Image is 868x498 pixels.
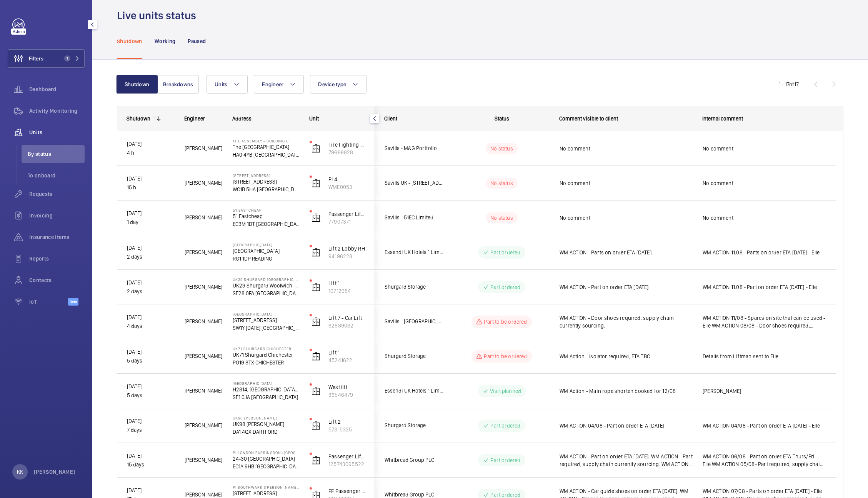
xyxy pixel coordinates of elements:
[233,139,300,143] p: The Assembly - Building C
[233,428,300,436] p: DA1 4QX DARTFORD
[233,185,300,193] p: WC1B 5HA [GEOGRAPHIC_DATA]
[309,115,366,122] div: Unit
[29,212,85,219] span: Invoicing
[385,282,444,291] span: Shurgard Storage
[233,381,300,386] p: [GEOGRAPHIC_DATA]
[185,248,223,257] span: [PERSON_NAME]
[312,386,321,396] img: elevator.svg
[127,149,175,157] p: 4 h
[312,213,321,222] img: elevator.svg
[117,37,142,45] p: Shutdown
[560,179,693,187] span: No comment
[328,183,365,191] p: WME0053
[29,233,85,241] span: Insurance items
[703,387,826,395] span: [PERSON_NAME]
[185,179,223,187] span: [PERSON_NAME]
[328,287,365,295] p: 10712984
[127,278,175,287] p: [DATE]
[703,179,826,187] span: No comment
[385,179,444,187] span: Savills UK - [STREET_ADDRESS]
[233,247,300,255] p: [GEOGRAPHIC_DATA]
[328,175,365,183] p: PL4
[328,210,365,218] p: Passenger Lift 2
[490,214,513,222] p: No status
[233,173,300,178] p: [STREET_ADDRESS]
[17,468,23,476] p: KK
[233,282,300,289] p: UK29 Shurgard Woolwich - 2 [PERSON_NAME]
[127,287,175,296] p: 2 days
[127,140,175,149] p: [DATE]
[703,249,826,256] span: WM ACTION 11.08 - Parts on order ETA [DATE] - Elle
[328,252,365,260] p: 94196228
[328,218,365,226] p: 77907371
[127,356,175,365] p: 5 days
[233,324,300,332] p: SW1Y [DATE] [GEOGRAPHIC_DATA]
[185,317,223,326] span: [PERSON_NAME]
[328,279,365,287] p: Lift 1
[233,416,300,420] p: UK98 [PERSON_NAME]
[328,322,365,329] p: 62889032
[560,214,693,222] span: No comment
[127,460,175,469] p: 15 days
[328,349,365,356] p: Lift 1
[188,37,206,45] p: Paused
[318,81,346,87] span: Device type
[312,352,321,361] img: elevator.svg
[185,386,223,395] span: [PERSON_NAME]
[233,359,300,366] p: PO19 8TX CHICHESTER
[328,245,365,252] p: Lift 2 Lobby RH
[233,351,300,359] p: UK71 Shurgard Chichester
[127,218,175,227] p: 1 day
[560,422,693,429] span: WM ACTION 04/08 - Part on order ETA [DATE]
[703,453,826,468] span: WM ACTION 06/08 - Part on order ETA Thurs/Fri - Elle WM ACTION 05/08- Part required, supply chain...
[207,75,248,94] button: Units
[490,179,513,187] p: No status
[127,209,175,218] p: [DATE]
[127,348,175,356] p: [DATE]
[233,289,300,297] p: SE28 0FA [GEOGRAPHIC_DATA]
[233,242,300,247] p: [GEOGRAPHIC_DATA]
[233,463,300,470] p: EC1A 9HB [GEOGRAPHIC_DATA]
[29,85,85,93] span: Dashboard
[127,322,175,331] p: 4 days
[233,485,300,490] p: PI Southwark ([PERSON_NAME][GEOGRAPHIC_DATA])
[560,353,693,360] span: WM Action - Isolator required, ETA TBC
[703,422,826,429] span: WM ACTION 04/08 - Part on order ETA [DATE] - Elle
[233,151,300,159] p: HA0 4YB [GEOGRAPHIC_DATA]
[233,393,300,401] p: SE1 0JA [GEOGRAPHIC_DATA]
[34,468,75,476] p: [PERSON_NAME]
[233,208,300,212] p: 51 Eastcheap
[233,178,300,185] p: [STREET_ADDRESS]
[490,387,521,395] p: Visit planned
[185,144,223,153] span: [PERSON_NAME]
[29,129,85,136] span: Units
[328,141,365,149] p: Fire Fighting Lift 2
[262,81,283,87] span: Engineer
[233,490,300,497] p: [STREET_ADDRESS]
[127,382,175,391] p: [DATE]
[155,37,175,45] p: Working
[28,150,85,158] span: By status
[185,456,223,465] span: [PERSON_NAME]
[233,420,300,428] p: UK98 [PERSON_NAME]
[328,383,365,391] p: West lift
[328,149,365,156] p: 79666828
[185,421,223,430] span: [PERSON_NAME]
[560,453,693,468] span: WM ACTION - Part on order ETA [DATE]. WM ACTION - Part required, supply chain currently sourcing....
[29,255,85,262] span: Reports
[560,283,693,291] span: WM ACTION - Part on order ETA [DATE]
[233,455,300,463] p: 24-30 [GEOGRAPHIC_DATA]
[385,386,444,395] span: Essendi UK Hotels 1 Limited
[560,145,693,152] span: No comment
[490,283,520,291] p: Part ordered
[312,248,321,257] img: elevator.svg
[312,144,321,153] img: elevator.svg
[233,386,300,393] p: H2814, [GEOGRAPHIC_DATA], [STREET_ADDRESS]
[233,212,300,220] p: 51 Eastcheap
[157,75,199,94] button: Breakdowns
[233,346,300,351] p: UK71 Shurgard Chichester
[185,352,223,361] span: [PERSON_NAME]
[312,317,321,326] img: elevator.svg
[312,456,321,465] img: elevator.svg
[127,252,175,261] p: 2 days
